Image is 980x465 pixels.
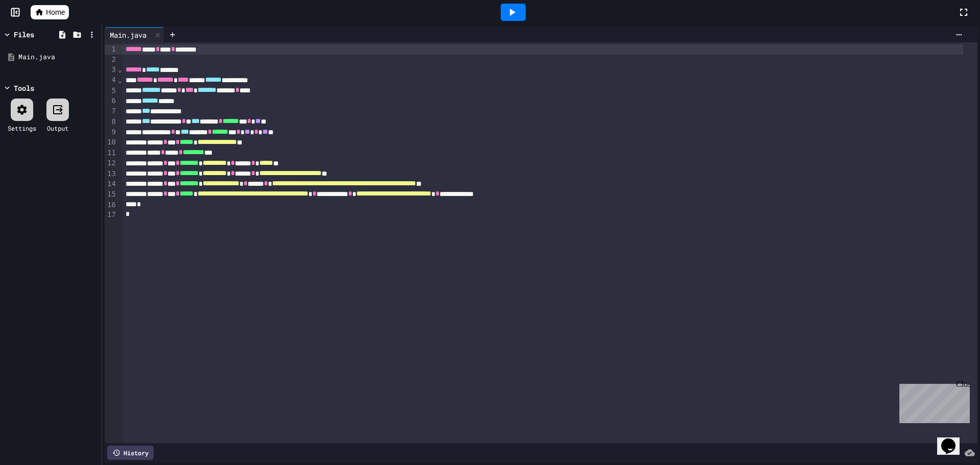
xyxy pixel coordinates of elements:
div: 3 [105,65,117,75]
div: 12 [105,158,117,168]
span: Fold line [117,76,122,84]
div: 9 [105,127,117,137]
div: Settings [8,124,36,133]
iframe: chat widget [937,424,970,455]
a: Home [31,5,69,19]
div: 8 [105,117,117,127]
div: History [107,446,154,460]
div: Chat with us now!Close [4,4,70,65]
div: 15 [105,189,117,200]
div: Output [47,124,68,133]
div: 17 [105,210,117,220]
div: 7 [105,106,117,116]
div: 5 [105,86,117,96]
div: Main.java [105,30,152,40]
span: Fold line [117,65,122,74]
div: 4 [105,75,117,85]
div: 13 [105,169,117,179]
div: 11 [105,148,117,158]
div: Main.java [105,27,164,42]
span: Home [46,7,65,17]
iframe: chat widget [895,380,970,423]
div: 10 [105,137,117,148]
div: 14 [105,179,117,189]
div: Tools [14,83,34,93]
div: 16 [105,200,117,210]
div: 2 [105,55,117,65]
div: 6 [105,96,117,106]
div: 1 [105,44,117,55]
div: Files [14,29,34,40]
div: Main.java [18,52,98,62]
